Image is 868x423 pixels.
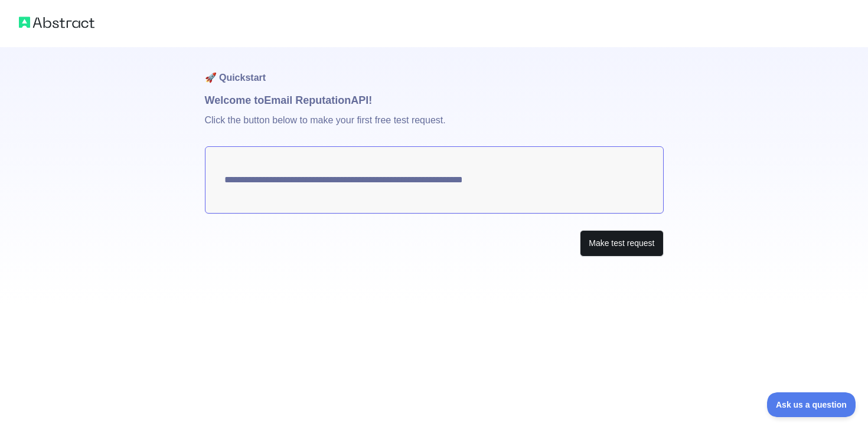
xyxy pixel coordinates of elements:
[19,14,94,31] img: Abstract logo
[205,109,664,146] p: Click the button below to make your first free test request.
[580,230,663,257] button: Make test request
[205,47,664,92] h1: 🚀 Quickstart
[205,92,664,109] h1: Welcome to Email Reputation API!
[767,392,856,417] iframe: Toggle Customer Support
